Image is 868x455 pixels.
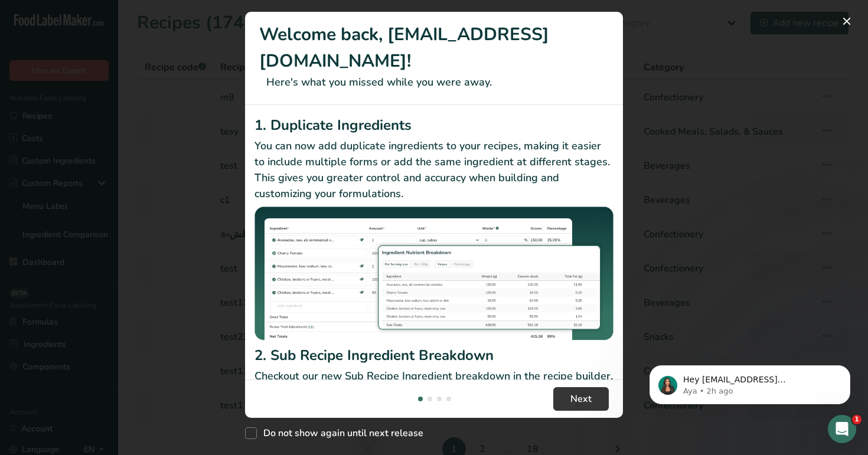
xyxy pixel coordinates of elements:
iframe: Intercom notifications message [632,341,868,423]
img: Duplicate Ingredients [254,207,614,341]
p: Here's what you missed while you were away. [259,74,609,90]
span: 1 [852,415,862,424]
p: You can now add duplicate ingredients to your recipes, making it easier to include multiple forms... [254,138,614,202]
p: Checkout our new Sub Recipe Ingredient breakdown in the recipe builder. You can now see your Reci... [254,368,614,416]
h2: 2. Sub Recipe Ingredient Breakdown [254,345,614,366]
span: Next [570,392,592,406]
iframe: Intercom live chat [828,415,856,443]
h1: Welcome back, [EMAIL_ADDRESS][DOMAIN_NAME]! [259,21,609,74]
button: Next [553,387,609,411]
h2: 1. Duplicate Ingredients [254,114,614,136]
span: Do not show again until next release [257,427,423,439]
